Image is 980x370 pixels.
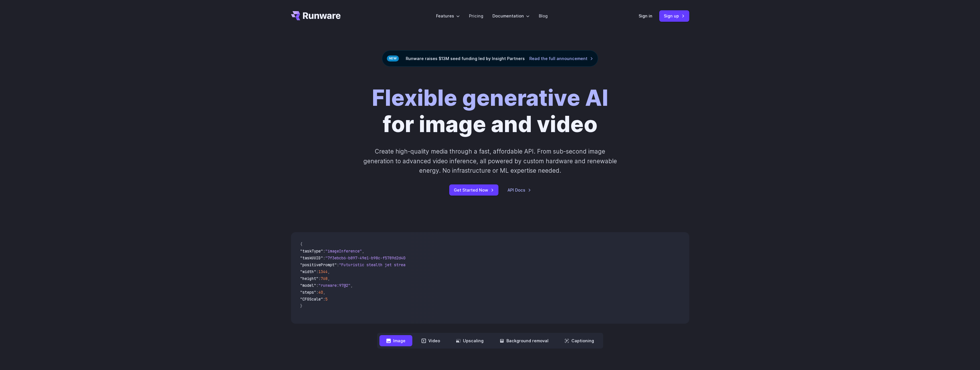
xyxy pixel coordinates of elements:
span: { [300,242,302,247]
a: Sign up [659,10,689,21]
span: , [351,283,353,288]
a: Blog [539,13,548,19]
span: "height" [300,276,318,281]
a: Go to / [291,11,341,20]
span: : [323,248,325,254]
span: "steps" [300,290,316,295]
span: 1344 [318,269,328,274]
span: : [323,297,325,302]
span: } [300,303,302,309]
label: Documentation [492,13,530,19]
span: : [316,290,318,295]
button: Background removal [493,335,555,346]
span: "runware:97@2" [318,283,351,288]
h1: for image and video [372,85,608,138]
a: API Docs [508,187,531,193]
span: "imageInference" [325,248,362,254]
span: "taskUUID" [300,255,323,260]
button: Image [379,335,412,346]
p: Create high-quality media through a fast, affordable API. From sub-second image generation to adv... [363,147,617,175]
span: 40 [318,290,323,295]
span: : [323,255,325,260]
span: : [316,269,318,274]
span: "7f3ebcb6-b897-49e1-b98c-f5789d2d40d7" [325,255,412,260]
span: , [328,269,330,274]
a: Get Started Now [449,184,498,196]
span: , [362,248,364,254]
span: 768 [321,276,328,281]
span: 5 [325,297,328,302]
span: "width" [300,269,316,274]
label: Features [436,13,460,19]
span: "taskType" [300,248,323,254]
a: Sign in [639,13,652,19]
a: Read the full announcement [529,55,593,62]
a: Pricing [469,13,483,19]
strong: Flexible generative AI [372,85,608,111]
span: "Futuristic stealth jet streaking through a neon-lit cityscape with glowing purple exhaust" [339,262,547,267]
button: Video [415,335,447,346]
span: , [323,290,325,295]
span: "model" [300,283,316,288]
button: Captioning [558,335,601,346]
span: : [316,283,318,288]
span: "positivePrompt" [300,262,337,267]
button: Upscaling [449,335,490,346]
div: Runware raises $13M seed funding led by Insight Partners [382,50,598,67]
span: : [337,262,339,267]
span: , [328,276,330,281]
span: : [318,276,321,281]
span: "CFGScale" [300,297,323,302]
